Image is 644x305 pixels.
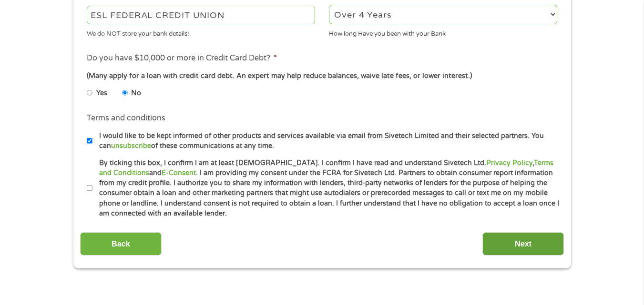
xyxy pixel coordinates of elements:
[87,71,557,81] div: (Many apply for a loan with credit card debt. An expert may help reduce balances, waive late fees...
[482,232,564,256] input: Next
[92,158,560,219] label: By ticking this box, I confirm I am at least [DEMOGRAPHIC_DATA]. I confirm I have read and unders...
[87,53,277,63] label: Do you have $10,000 or more in Credit Card Debt?
[96,88,107,98] label: Yes
[162,169,196,177] a: E-Consent
[99,159,553,177] a: Terms and Conditions
[87,26,315,39] div: We do NOT store your bank details!
[131,88,141,98] label: No
[87,113,165,123] label: Terms and conditions
[111,142,151,150] a: unsubscribe
[329,26,557,39] div: How long Have you been with your Bank
[92,131,560,151] label: I would like to be kept informed of other products and services available via email from Sivetech...
[486,159,532,167] a: Privacy Policy
[80,232,162,256] input: Back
